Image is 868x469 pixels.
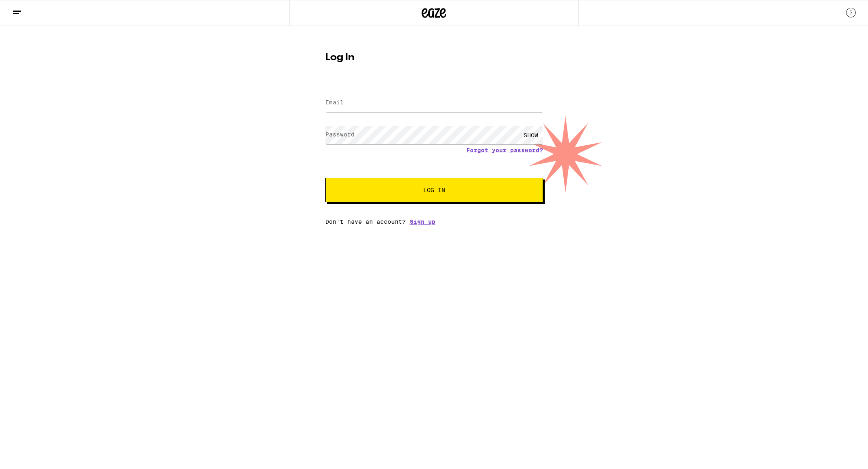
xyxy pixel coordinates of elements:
[410,218,435,225] a: Sign up
[325,218,543,225] div: Don't have an account?
[325,131,355,138] label: Password
[325,53,543,63] h1: Log In
[325,178,543,202] button: Log In
[466,147,543,153] a: Forgot your password?
[325,99,344,106] label: Email
[325,94,543,112] input: Email
[519,126,543,144] div: SHOW
[423,187,445,193] span: Log In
